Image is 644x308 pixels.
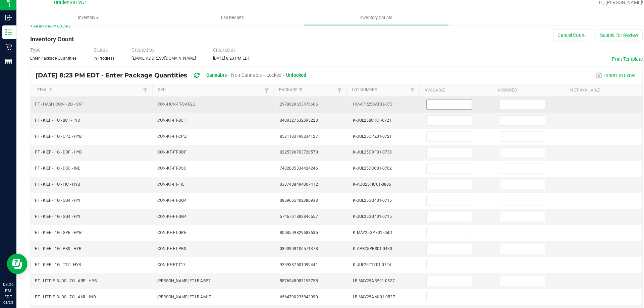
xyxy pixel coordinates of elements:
span: 0890908106571378 [274,247,312,252]
a: Package IdSortable [274,91,329,97]
span: Lab Results [208,20,248,26]
iframe: Resource center [7,254,27,274]
span: CON-KF-FT-BCT [154,121,182,126]
span: FT - KIEF - 1G - DSC - IND [34,169,79,173]
span: 5746751883846557 [274,216,312,221]
span: Bradenton WC [53,5,84,11]
span: In Progress [92,61,112,65]
span: FT - KIEF - 1G - FIC - HYB [34,184,78,189]
span: FT - KIEF - 1G - DDF - HYB [34,153,80,158]
span: Cannabis [202,77,222,82]
inline-svg: Inventory [5,34,12,41]
a: Filter [329,90,337,99]
span: 7482005334424246 [274,169,312,173]
span: CON-KF-FT-DDF [154,153,183,158]
span: 0869655402380933 [274,200,312,205]
span: FT - HASH COIN - 2G - SAT [34,106,82,110]
span: FT - KIEF - 1G - PBS - HYB [34,247,79,252]
span: [PERSON_NAME]-FT-LB-AML7 [154,295,207,299]
span: CON-KF-FT-CPZ [154,137,183,142]
span: [PERSON_NAME]-FT-LB-ABP7 [154,279,207,284]
a: Lot NumberSortable [345,91,400,97]
span: Non-Cannabis [227,77,257,82]
inline-svg: Reports [5,63,12,69]
a: Filter [139,90,147,99]
a: SKUSortable [155,91,258,97]
span: FT - KIEF - 1G - T17 - HYB [34,263,79,268]
a: Filter [258,90,266,99]
span: K-JUL25T1701-0724 [346,263,384,268]
span: K-JUL25DDF01-0730 [346,153,384,158]
span: Unlocked [281,77,301,82]
div: [DATE] 8:23 PM EDT - Enter Package Quantities [35,74,306,86]
a: ItemSortable [36,91,139,97]
span: 0337438494007412 [274,184,312,189]
span: FT - KIEF - 1G - BCT - IND [34,121,78,126]
span: Created by [129,52,152,57]
span: 5876948083195758 [274,279,312,284]
span: Inventory [16,20,157,26]
span: Inventory Counts [344,20,394,26]
span: Inventory Count [30,41,72,48]
span: 8531183190334127 [274,137,312,142]
span: Created at [209,52,231,57]
a: Inventory Counts [299,16,440,30]
p: 08:26 PM EDT [3,282,13,300]
span: K-APR25PBS01-0430 [346,247,385,252]
span: [EMAIL_ADDRESS][DOMAIN_NAME] [129,61,192,65]
span: 9359387501099441 [274,263,312,268]
span: Enter Package Quantities [30,61,75,65]
button: Export to Excel [583,74,625,85]
span: 8068509829683635 [274,232,312,236]
span: 0225396703720570 [274,153,312,158]
span: FT - KIEF - 1G - GG4 - HYI [34,200,78,205]
span: [DATE] 8:23 PM EDT [209,61,245,65]
span: Hi, [PERSON_NAME]! [588,5,631,10]
span: K-JUL25CPZ01-0721 [346,137,384,142]
th: Available [411,88,483,101]
span: K-JUL25BCT01-0721 [346,121,384,126]
a: Lab Results [157,16,299,30]
p: 08/25 [3,300,13,305]
a: Inventory [16,16,157,30]
span: FT - LITTLE BUDS - 7G - ABP - HYB [34,279,95,284]
span: CON-KF-FT-GPE [154,232,183,236]
button: Print Template [600,60,631,67]
span: FT - LITTLE BUDS - 7G - AML - IND [34,295,94,299]
span: Status [92,52,106,57]
span: CON-KF-FT-T17 [154,263,182,268]
span: 2978629653476606 [274,106,312,110]
span: LB-MAY25AML01-0527 [346,295,387,299]
inline-svg: Retail [5,48,12,55]
span: 6564790235842090 [274,295,312,299]
span: K-JUL25DSC01-0702 [346,169,384,173]
span: K-JUL25GG401-0715 [346,200,384,205]
th: Not Available [554,88,626,101]
span: LB-MAY25ABP01-0527 [346,279,387,284]
span: FT - KIEF - 1G - GPE - HYB [34,232,80,236]
span: CON-KF-FT-GG4 [154,216,183,221]
span: HC-APR25SAT03-0731 [346,106,387,110]
a: Filter [400,90,409,99]
span: Locked [261,77,276,82]
button: Cancel Count [543,35,579,46]
a: < All Inventory Counts [30,29,69,34]
span: Type [30,52,40,57]
span: K-AUG25FIC01-0806 [346,184,384,189]
span: 0400327532595223 [274,121,312,126]
button: Submit for Review [584,35,631,46]
inline-svg: Inbound [5,19,12,26]
span: CON-KF-FT-GG4 [154,200,183,205]
span: CON-KF-FT-FIC [154,184,181,189]
th: Assigned [483,88,554,101]
span: FT - KIEF - 1G - GG4 - HYI [34,216,78,221]
span: FT - KIEF - 1G - CPZ - HYB [34,137,80,142]
span: CON-KF-FT-PBS [154,247,182,252]
span: CON-KF-FT-DSC [154,169,183,173]
span: K-JUL25GG401-0715 [346,216,384,221]
span: Sortable [47,91,53,97]
span: K-MAY25GPE01-0501 [346,232,385,236]
span: CON-HCN-FT-SAT-2G [154,106,192,110]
